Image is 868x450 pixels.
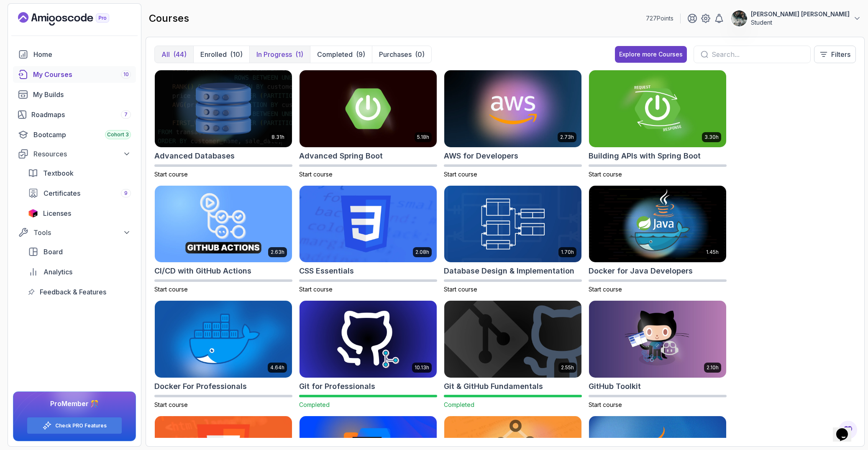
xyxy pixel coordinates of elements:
img: Git & GitHub Fundamentals card [444,301,581,378]
h2: Git for Professionals [299,381,375,392]
a: Git & GitHub Fundamentals card2.55hGit & GitHub FundamentalsCompleted [444,300,582,409]
p: 727 Points [646,14,673,23]
img: Advanced Spring Boot card [300,70,437,147]
span: Licenses [43,208,71,218]
div: Roadmaps [31,110,131,120]
a: courses [13,66,136,83]
span: Start course [299,171,333,178]
img: CSS Essentials card [300,186,437,263]
a: analytics [23,263,136,280]
p: Purchases [379,49,412,59]
p: 3.30h [704,134,719,141]
span: Start course [154,286,188,293]
a: Landing page [18,12,128,26]
h2: CSS Essentials [299,265,354,277]
span: Analytics [44,267,72,277]
button: Explore more Courses [615,46,687,63]
a: board [23,243,136,260]
h2: CI/CD with GitHub Actions [154,265,251,277]
a: textbook [23,165,136,182]
img: Docker for Java Developers card [589,186,726,263]
span: Start course [589,401,622,408]
button: Check PRO Features [27,417,122,434]
h2: Docker For Professionals [154,381,247,392]
img: Database Design & Implementation card [444,186,581,263]
span: 10 [123,71,129,78]
span: Start course [299,286,333,293]
img: CI/CD with GitHub Actions card [155,186,292,263]
a: licenses [23,205,136,222]
p: 5.18h [417,134,429,141]
p: 2.73h [560,134,574,141]
div: My Builds [33,89,131,100]
a: home [13,46,136,63]
span: Start course [154,171,188,178]
img: user profile image [731,10,747,26]
p: All [161,49,170,59]
span: Start course [154,401,188,408]
div: Tools [33,228,131,238]
span: Feedback & Features [40,287,106,297]
p: 8.31h [271,134,284,141]
button: All(44) [155,46,193,63]
p: 1.45h [706,249,719,256]
div: (0) [415,49,425,59]
button: Enrolled(10) [193,46,249,63]
img: Docker For Professionals card [155,301,292,378]
div: (9) [356,49,365,59]
p: In Progress [256,49,292,59]
a: certificates [23,185,136,202]
p: 2.10h [707,364,719,371]
a: feedback [23,284,136,300]
span: Start course [444,286,477,293]
a: bootcamp [13,126,136,143]
img: Git for Professionals card [300,301,437,378]
p: 2.63h [271,249,284,256]
img: Advanced Databases card [155,70,292,147]
button: Filters [814,46,856,63]
div: Resources [33,149,131,159]
p: 2.08h [415,249,429,256]
span: 7 [124,111,128,118]
div: (10) [230,49,243,59]
a: Check PRO Features [55,422,107,429]
button: Resources [13,146,136,161]
span: Certificates [44,188,80,198]
p: 1.70h [561,249,574,256]
span: Start course [589,286,622,293]
h2: Database Design & Implementation [444,265,574,277]
div: (1) [295,49,303,59]
button: Tools [13,225,136,240]
p: Enrolled [200,49,227,59]
button: Purchases(0) [372,46,431,63]
p: Completed [317,49,353,59]
button: Completed(9) [310,46,372,63]
a: roadmaps [13,106,136,123]
span: Start course [589,171,622,178]
span: 9 [124,190,128,197]
div: (44) [173,49,187,59]
p: 10.13h [415,364,429,371]
a: Git for Professionals card10.13hGit for ProfessionalsCompleted [299,300,437,409]
a: builds [13,86,136,103]
h2: Git & GitHub Fundamentals [444,381,543,392]
h2: Building APIs with Spring Boot [589,150,701,162]
h2: Docker for Java Developers [589,265,693,277]
span: Textbook [43,168,74,178]
div: Explore more Courses [619,50,683,59]
div: My Courses [33,69,131,79]
iframe: chat widget [833,417,860,442]
input: Search... [712,49,804,59]
img: GitHub Toolkit card [589,301,726,378]
div: Home [33,49,131,59]
img: Building APIs with Spring Boot card [589,70,726,147]
h2: courses [149,12,189,25]
span: Start course [444,171,477,178]
span: Board [44,247,63,257]
p: 2.55h [561,364,574,371]
p: [PERSON_NAME] [PERSON_NAME] [751,10,850,18]
p: Student [751,18,850,27]
p: Filters [831,49,850,59]
p: 4.64h [270,364,284,371]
